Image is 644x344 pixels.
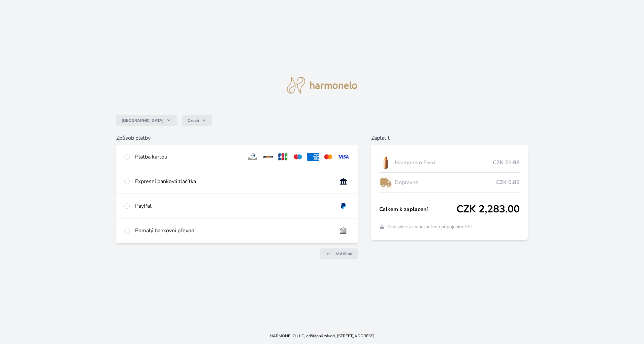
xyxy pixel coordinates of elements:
[322,153,334,161] img: mc.svg
[307,153,319,161] img: amex.svg
[379,154,392,171] img: CLEAN_FLEXI_se_stinem_x-hi_(1)-lo.jpg
[122,118,164,123] span: [GEOGRAPHIC_DATA]
[188,118,199,123] span: Czech
[135,177,332,185] div: Expresní banková tlačítka
[496,178,520,186] span: CZK 0.85
[116,115,177,126] button: [GEOGRAPHIC_DATA]
[116,134,358,142] h6: Způsob platby
[456,203,520,215] span: CZK 2,283.00
[135,202,332,210] div: PayPal
[337,153,350,161] img: visa.svg
[371,134,528,142] h6: Zaplatit
[395,178,496,186] span: Dopravné
[337,202,350,210] img: paypal.svg
[336,251,352,256] span: Vrátit se
[395,159,493,167] span: Harmonelo Flexi
[287,77,357,94] img: logo.svg
[320,248,358,259] a: Vrátit se
[337,227,350,235] img: bankTransfer_IBAN.svg
[292,153,304,161] img: maestro.svg
[262,153,274,161] img: discover.svg
[387,223,473,230] span: Transakce je zabezpečena připojením SSL
[135,153,241,161] div: Platba kartou
[277,153,289,161] img: jcb.svg
[247,153,259,161] img: diners.svg
[135,227,332,235] div: Pomalý bankovní převod
[337,177,350,185] img: onlineBanking_CZ.svg
[379,174,392,191] img: delivery-lo.png
[493,159,520,167] span: CZK 21.98
[379,205,456,213] span: Celkem k zaplacení
[182,115,212,126] button: Czech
